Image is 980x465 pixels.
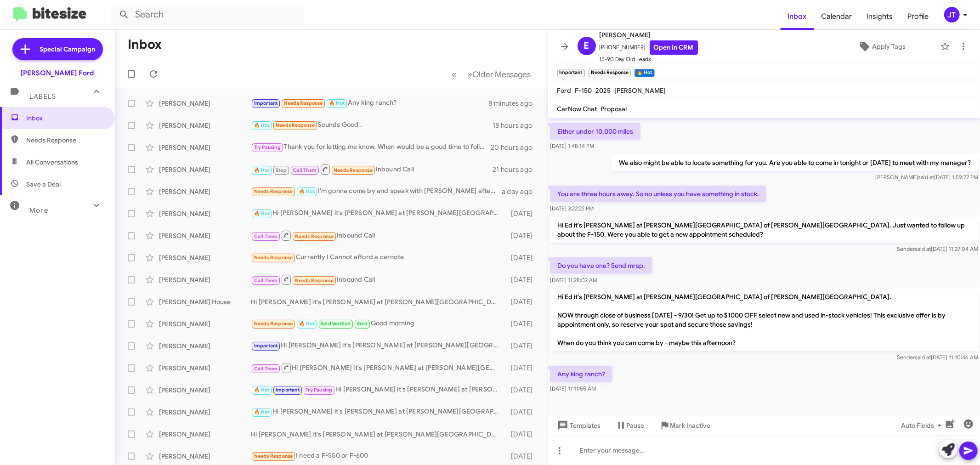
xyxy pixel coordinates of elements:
div: [DATE] [504,341,540,351]
a: Calendar [814,3,860,30]
div: Inbound Call [251,230,504,241]
div: [PERSON_NAME] [159,430,251,439]
div: Hi [PERSON_NAME] it's [PERSON_NAME] at [PERSON_NAME][GEOGRAPHIC_DATA] of [PERSON_NAME][GEOGRAPHIC... [251,362,504,374]
div: [DATE] [504,297,540,306]
div: [DATE] [504,430,540,439]
span: said at [918,174,934,181]
span: Special Campaign [40,45,96,54]
span: Needs Response [254,188,293,194]
span: [PERSON_NAME] [600,29,698,40]
div: Hi [PERSON_NAME] it's [PERSON_NAME] at [PERSON_NAME][GEOGRAPHIC_DATA] of [PERSON_NAME][GEOGRAPHIC... [251,208,504,219]
div: [PERSON_NAME] [159,253,251,262]
p: We also might be able to locate something for you. Are you able to come in tonight or [DATE] to m... [612,154,978,171]
span: Needs Response [276,122,315,128]
span: Templates [555,417,601,434]
div: [DATE] [504,319,540,329]
div: [DATE] [504,209,540,218]
span: 🔥 Hot [299,321,315,327]
div: Hi [PERSON_NAME] it's [PERSON_NAME] at [PERSON_NAME][GEOGRAPHIC_DATA] of [PERSON_NAME][GEOGRAPHIC... [251,430,504,439]
span: [DATE] 3:22:22 PM [550,205,594,212]
span: [PERSON_NAME] [615,86,666,95]
div: [PERSON_NAME] [159,452,251,461]
span: said at [915,354,931,361]
span: Important [254,100,278,106]
span: Important [254,343,278,349]
span: Call Them [293,167,317,173]
div: I need a F-550 or F-600 [251,451,504,461]
button: Pause [608,417,652,434]
span: Call Them [254,233,278,239]
p: Hi Ed it's [PERSON_NAME] at [PERSON_NAME][GEOGRAPHIC_DATA] of [PERSON_NAME][GEOGRAPHIC_DATA]. Jus... [550,217,979,243]
button: JT [936,7,970,23]
div: [PERSON_NAME] [159,408,251,417]
span: Sold Verified [321,321,351,327]
button: Mark Inactive [652,417,718,434]
span: Insights [860,3,901,30]
span: Sender [DATE] 11:27:04 AM [897,245,978,252]
div: [DATE] [504,231,540,240]
span: [DATE] 11:28:02 AM [550,277,597,284]
div: [DATE] [504,386,540,395]
div: Good morning [251,318,504,329]
div: 8 minutes ago [489,99,540,108]
button: Auto Fields [894,417,952,434]
div: [PERSON_NAME] [159,209,251,218]
button: Next [462,65,537,84]
span: Older Messages [473,69,531,79]
span: Profile [901,3,936,30]
span: Stop [276,167,287,173]
div: [DATE] [504,253,540,262]
span: 🔥 Hot [329,100,345,106]
span: « [452,68,457,80]
span: Ford [557,86,572,95]
div: Inbound Call [251,164,493,175]
div: Thank you for letting me know. When would be a good time to follow up with you? [251,142,491,153]
div: [PERSON_NAME] [159,121,251,130]
span: [PHONE_NUMBER] [600,40,698,55]
div: [PERSON_NAME] [159,231,251,240]
span: Needs Response [334,167,373,173]
div: Inbound Call [251,274,504,285]
span: Needs Response [254,321,293,327]
span: Needs Response [295,233,334,239]
span: 15-90 Day Old Leads [600,55,698,64]
button: Apply Tags [827,38,936,55]
div: [PERSON_NAME] [159,165,251,174]
div: [DATE] [504,275,540,284]
div: [PERSON_NAME] [159,99,251,108]
a: Inbox [781,3,814,30]
div: Hi [PERSON_NAME] it's [PERSON_NAME] at [PERSON_NAME][GEOGRAPHIC_DATA] of [PERSON_NAME][GEOGRAPHIC... [251,385,504,395]
span: Try Pausing [254,144,281,150]
div: [PERSON_NAME] [159,187,251,196]
div: [PERSON_NAME] [159,275,251,284]
span: [DATE] 11:11:55 AM [550,385,596,392]
div: Hi [PERSON_NAME] it's [PERSON_NAME] at [PERSON_NAME][GEOGRAPHIC_DATA] of [PERSON_NAME][GEOGRAPHIC... [251,407,504,417]
div: Sounds Good . [251,120,493,130]
div: 21 hours ago [493,165,540,174]
span: Sold [357,321,368,327]
div: Currently I Cannot afford a carnote [251,252,504,263]
div: [PERSON_NAME] Ford [21,68,94,78]
small: Needs Response [589,69,631,77]
div: Hi [PERSON_NAME] it's [PERSON_NAME] at [PERSON_NAME][GEOGRAPHIC_DATA] of [PERSON_NAME][GEOGRAPHIC... [251,340,504,351]
span: Apply Tags [872,38,906,55]
div: [PERSON_NAME] [159,363,251,373]
p: Either under 10,000 miles [550,123,640,140]
span: Needs Response [284,100,323,106]
input: Search [111,4,304,26]
span: CarNow Chat [557,105,597,113]
span: More [29,206,48,215]
div: [DATE] [504,452,540,461]
span: 🔥 Hot [254,409,270,415]
a: Open in CRM [650,40,698,55]
span: Needs Response [26,136,104,145]
div: [PERSON_NAME] [159,341,251,351]
div: [PERSON_NAME] [159,143,251,152]
span: Try Pausing [306,387,332,393]
div: a day ago [502,187,540,196]
h1: Inbox [128,37,162,52]
span: Important [276,387,300,393]
p: You are three hours away. So no unless you have something in stock. [550,186,766,202]
span: said at [915,245,931,252]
